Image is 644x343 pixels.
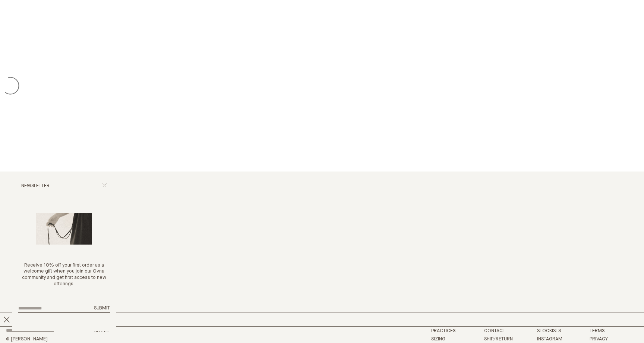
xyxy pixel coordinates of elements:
h2: Newsletter [21,183,50,189]
a: Practices [431,328,455,333]
a: Contact [484,328,505,333]
p: Receive 10% off your first order as a welcome gift when you join our Ovna community and get first... [18,262,110,288]
a: Privacy [590,337,608,342]
a: Sizing [431,337,445,342]
button: Submit [94,305,110,312]
h2: © [PERSON_NAME] [6,337,160,342]
a: Ship/Return [484,337,513,342]
span: Submit [94,306,110,311]
a: Instagram [537,337,562,342]
button: Close popup [102,183,107,190]
a: Terms [590,328,604,333]
a: Stockists [537,328,561,333]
